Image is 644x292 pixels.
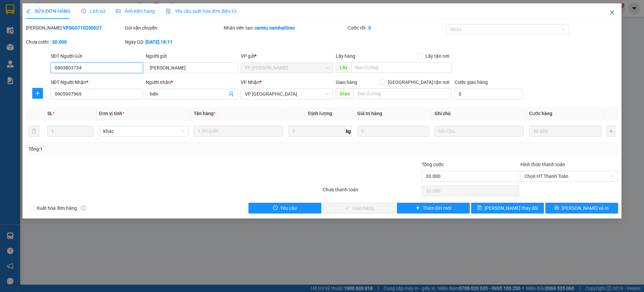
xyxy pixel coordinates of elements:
[397,203,470,213] button: plusThêm ĐH mới
[255,25,295,31] b: camtu.namhailimo
[477,205,482,211] span: save
[166,8,236,14] span: Yêu cầu xuất hóa đơn điện tử
[245,63,329,73] span: VP Phạm Ngũ Lão
[455,80,488,85] label: Cước giao hàng
[26,8,71,14] span: SỬA ĐƠN HÀNG
[34,204,80,212] span: Xuất hóa đơn hàng
[103,126,184,136] span: Khác
[308,111,332,116] span: Định lượng
[455,89,523,99] input: Cước giao hàng
[432,107,526,120] th: Ghi chú
[81,206,86,210] span: info-circle
[145,39,173,45] b: [DATE] 18:11
[26,24,124,32] div: [PERSON_NAME]:
[51,52,143,60] div: SĐT Người Gửi
[63,25,102,31] b: VPSG0710250027
[609,10,615,15] span: close
[32,88,43,99] button: plus
[562,204,609,212] span: [PERSON_NAME] và In
[529,126,601,137] input: 0
[146,79,238,86] div: Người nhận
[348,24,445,32] div: Cước rồi :
[47,111,53,116] span: SL
[116,8,155,14] span: Ảnh kiện hàng
[423,52,452,60] span: Lấy tận nơi
[125,24,223,32] div: Gói vận chuyển:
[81,8,105,14] span: Lịch sử
[357,126,429,137] input: 0
[323,203,396,213] button: checkGiao hàng
[99,111,124,116] span: Đơn vị tính
[434,126,524,137] input: Ghi Chú
[273,205,278,211] span: exclamation-circle
[336,80,357,85] span: Giao hàng
[33,91,43,96] span: plus
[345,126,352,137] span: kg
[471,203,544,213] button: save[PERSON_NAME] thay đổi
[194,111,216,116] span: Tên hàng
[357,111,382,116] span: Giá trị hàng
[423,204,451,212] span: Thêm ĐH mới
[26,38,124,46] div: Chưa cước :
[485,204,538,212] span: [PERSON_NAME] thay đổi
[245,89,329,99] span: VP Nha Trang
[607,126,615,137] button: plus
[166,9,171,14] img: icon
[554,205,559,211] span: printer
[248,203,321,213] button: exclamation-circleYêu cầu
[603,3,622,22] button: Close
[385,79,452,86] span: [GEOGRAPHIC_DATA] tận nơi
[524,171,614,181] span: Chọn HT Thanh Toán
[354,88,452,99] input: Dọc đường
[229,91,234,97] span: user-add
[322,186,421,198] div: Chưa thanh toán
[51,79,143,86] div: SĐT Người Nhận
[368,25,371,31] b: 0
[81,9,86,13] span: clock-circle
[241,80,260,85] span: VP Nhận
[194,126,283,137] input: VD: Bàn, Ghế
[336,62,351,73] span: Lấy
[351,62,452,73] input: Dọc đường
[26,9,31,13] span: edit
[422,162,444,167] span: Tổng cước
[336,88,354,99] span: Giao
[415,205,420,211] span: plus
[29,145,248,153] div: Tổng: 1
[520,162,565,167] label: Hình thức thanh toán
[336,53,355,59] span: Lấy hàng
[545,203,618,213] button: printer[PERSON_NAME] và In
[280,204,297,212] span: Yêu cầu
[116,9,121,13] span: picture
[224,24,346,32] div: Nhân viên tạo:
[29,126,39,137] button: delete
[146,52,238,60] div: Người gửi
[529,111,552,116] span: Cước hàng
[52,39,67,45] b: 30.000
[241,52,333,60] div: VP gửi
[125,38,223,46] div: Ngày GD:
